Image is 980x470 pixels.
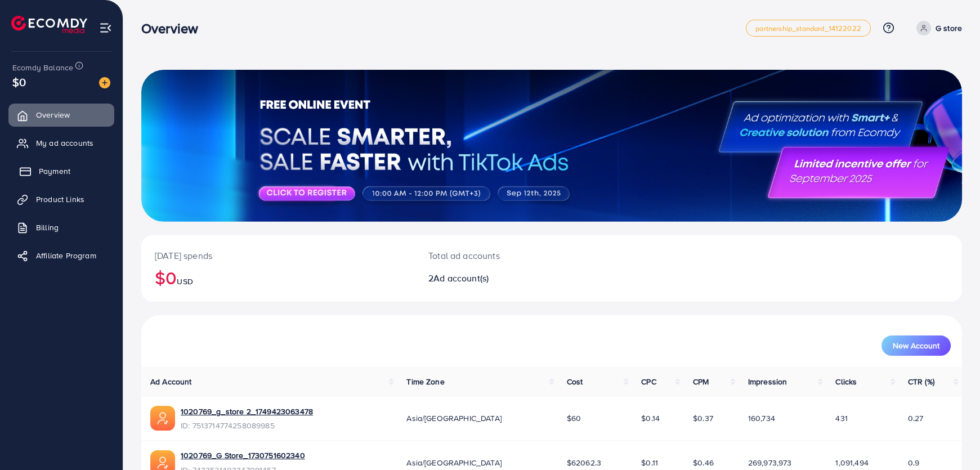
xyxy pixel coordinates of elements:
[36,222,59,233] span: Billing
[433,272,489,284] span: Ad account(s)
[177,276,193,287] span: USD
[155,249,401,262] p: [DATE] spends
[150,376,192,387] span: Ad Account
[893,342,939,350] span: New Account
[150,406,175,431] img: ic-ads-acc.e4c84228.svg
[908,457,919,468] span: 0.9
[8,104,114,126] a: Overview
[641,457,658,468] span: $0.11
[181,406,313,417] a: 1020769_g_store 2_1749423063478
[567,413,581,424] span: $60
[12,62,73,73] span: Ecomdy Balance
[746,20,871,37] a: partnership_standard_14122022
[8,132,114,154] a: My ad accounts
[12,74,26,90] span: $0
[693,376,709,387] span: CPM
[406,457,502,468] span: Asia/[GEOGRAPHIC_DATA]
[406,376,444,387] span: Time Zone
[567,457,601,468] span: $62062.3
[567,376,583,387] span: Cost
[141,20,207,37] h3: Overview
[11,16,87,33] img: logo
[99,77,110,88] img: image
[693,413,713,424] span: $0.37
[181,420,313,431] span: ID: 7513714774258089985
[936,21,962,35] p: G store
[641,413,660,424] span: $0.14
[908,413,924,424] span: 0.27
[881,335,951,356] button: New Account
[99,21,112,34] img: menu
[748,376,787,387] span: Impression
[8,244,114,267] a: Affiliate Program
[835,376,857,387] span: Clicks
[8,160,114,182] a: Payment
[36,109,70,120] span: Overview
[693,457,714,468] span: $0.46
[36,194,84,205] span: Product Links
[181,450,305,461] a: 1020769_G Store_1730751602340
[406,413,502,424] span: Asia/[GEOGRAPHIC_DATA]
[835,457,868,468] span: 1,091,494
[8,216,114,239] a: Billing
[641,376,656,387] span: CPC
[36,137,93,149] span: My ad accounts
[755,25,861,32] span: partnership_standard_14122022
[835,413,847,424] span: 431
[155,267,401,288] h2: $0
[748,457,792,468] span: 269,973,973
[39,165,70,177] span: Payment
[428,249,607,262] p: Total ad accounts
[908,376,934,387] span: CTR (%)
[8,188,114,211] a: Product Links
[428,273,607,284] h2: 2
[912,21,962,35] a: G store
[748,413,775,424] span: 160,734
[36,250,96,261] span: Affiliate Program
